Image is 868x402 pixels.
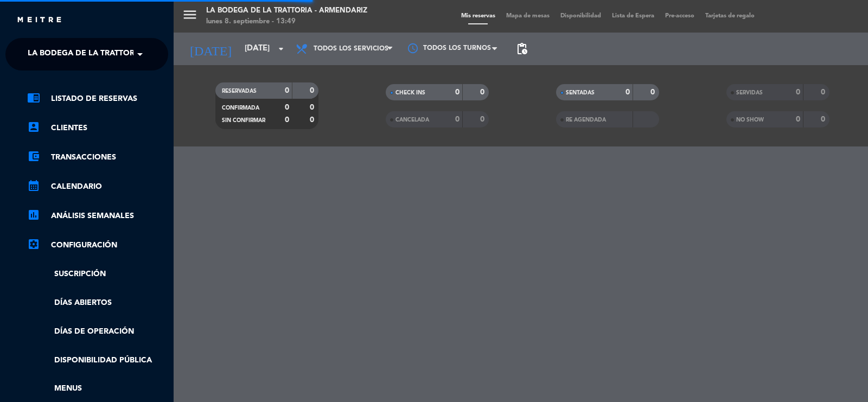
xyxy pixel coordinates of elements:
i: account_balance_wallet [27,150,40,163]
a: account_balance_walletTransacciones [27,151,168,164]
a: account_boxClientes [27,122,168,135]
a: Días abiertos [27,297,168,309]
a: Disponibilidad pública [27,354,168,367]
a: calendar_monthCalendario [27,180,168,193]
img: MEITRE [16,16,62,24]
a: assessmentANÁLISIS SEMANALES [27,209,168,222]
a: chrome_reader_modeListado de Reservas [27,92,168,105]
a: Configuración [27,239,168,252]
a: Suscripción [27,268,168,280]
i: calendar_month [27,179,40,192]
i: account_box [27,120,40,133]
span: La Bodega de la Trattoria - Armendariz [28,43,200,66]
i: chrome_reader_mode [27,91,40,104]
span: pending_actions [515,42,528,55]
i: assessment [27,208,40,221]
a: Días de Operación [27,326,168,338]
a: Menus [27,382,168,395]
i: settings_applications [27,238,40,251]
